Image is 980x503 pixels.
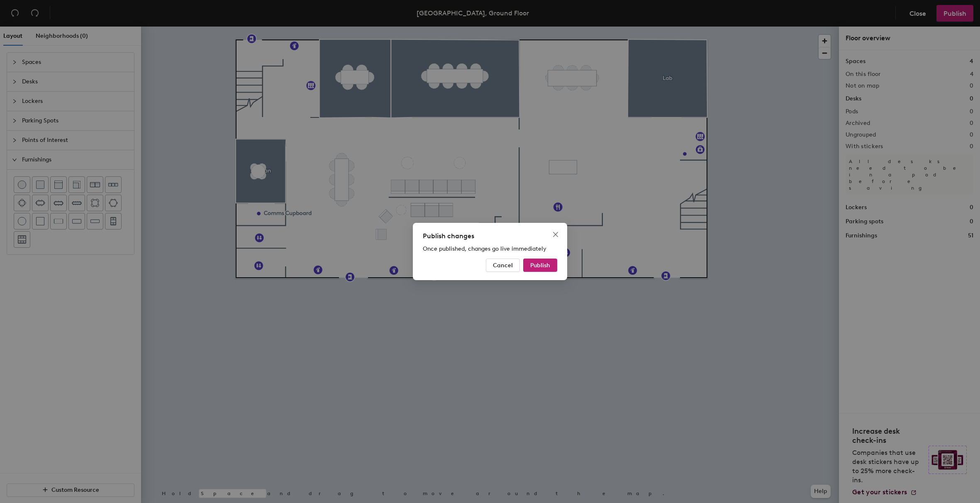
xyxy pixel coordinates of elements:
[423,245,546,252] span: Once published, changes go live immediately
[552,231,559,238] span: close
[423,231,557,241] div: Publish changes
[486,259,520,272] button: Cancel
[493,262,513,269] span: Cancel
[549,231,562,238] span: Close
[549,228,562,241] button: Close
[523,259,557,272] button: Publish
[530,262,550,269] span: Publish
